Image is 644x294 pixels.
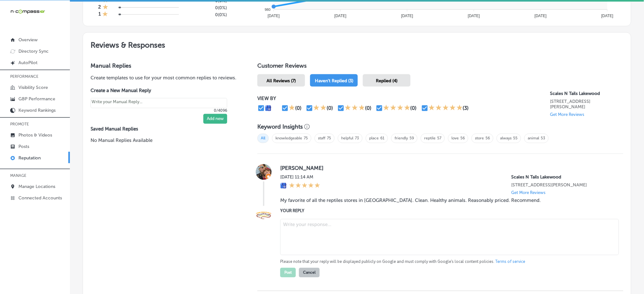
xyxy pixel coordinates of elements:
p: Directory Sync [18,49,49,54]
button: Cancel [299,268,320,277]
tspan: [DATE] [468,14,480,18]
a: friendly [395,136,408,141]
span: Haven't Replied (3) [315,78,353,84]
p: 0/4096 [91,108,227,113]
span: All [257,134,269,143]
button: Add new [203,114,227,124]
p: VIEW BY [257,96,550,101]
p: Reputation [18,155,41,161]
textarea: Create your Quick Reply [91,98,227,108]
p: Manage Locations [18,184,55,189]
blockquote: My favorite of all the reptiles stores in [GEOGRAPHIC_DATA]. Clean. Healthy animals. Reasonably p... [280,198,613,204]
h5: 0 ( 0% ) [184,5,227,10]
p: Overview [18,37,37,43]
tspan: [DATE] [268,14,280,18]
a: place [369,136,379,141]
label: Create a New Manual Reply [91,88,227,93]
p: AutoPilot [18,60,37,65]
h4: 1 [98,11,101,18]
a: 59 [410,136,414,141]
div: 1 Star [102,11,108,18]
button: Post [280,268,296,277]
a: 75 [304,136,308,141]
p: Scales N Tails Lakewood [512,175,613,180]
tspan: 980 [265,8,270,11]
a: 61 [380,136,384,141]
a: 55 [513,136,518,141]
div: 3 Stars [345,104,365,112]
tspan: [DATE] [601,14,613,18]
a: 56 [460,136,465,141]
h3: Keyword Insights [257,124,303,130]
a: 73 [355,136,359,141]
a: store [475,136,484,141]
label: YOUR REPLY [280,209,613,213]
a: 57 [437,136,441,141]
p: Connected Accounts [18,195,62,201]
p: GBP Performance [18,96,55,102]
div: 5 Stars [289,183,320,190]
div: 5 Stars [429,104,463,112]
p: 2099 Wadsworth Blvd Lakewood, CO 80214, US [550,99,623,110]
h2: Reviews & Responses [83,33,631,55]
p: Keyword Rankings [18,108,56,113]
p: Photos & Videos [18,132,52,138]
p: Posts [18,144,29,149]
a: Terms of service [495,259,525,265]
a: staff [318,136,325,141]
a: 56 [485,136,490,141]
div: 2 Stars [313,104,327,112]
span: Replied (4) [376,78,397,84]
p: Please note that your reply will be displayed publicly on Google and must comply with Google's lo... [280,259,613,265]
p: 2099 Wadsworth Blvd [512,183,613,188]
div: 1 Star [289,104,295,112]
label: [PERSON_NAME] [280,165,613,171]
img: 660ab0bf-5cc7-4cb8-ba1c-48b5ae0f18e60NCTV_CLogo_TV_Black_-500x88.png [10,9,45,15]
a: animal [528,136,539,141]
a: reptile [424,136,436,141]
img: Image [256,208,272,224]
h3: Manual Replies [91,62,237,69]
div: (0) [365,105,371,111]
span: All Reviews (7) [267,78,296,84]
a: helpful [341,136,353,141]
tspan: [DATE] [534,14,546,18]
h4: 2 [98,4,101,11]
a: 75 [327,136,331,141]
a: love [451,136,459,141]
label: [DATE] 11:14 AM [280,175,320,180]
div: (0) [410,105,417,111]
div: (0) [295,105,302,111]
h5: 0 ( 0% ) [184,12,227,17]
p: Get More Reviews [550,112,585,117]
p: No Manual Replies Available [91,137,237,144]
div: (3) [463,105,469,111]
a: knowledgeable [275,136,302,141]
a: always [500,136,512,141]
p: Visibility Score [18,85,48,90]
p: Create templates to use for your most common replies to reviews. [91,74,237,81]
label: Saved Manual Replies [91,126,237,132]
tspan: [DATE] [334,14,346,18]
div: (0) [327,105,333,111]
h1: Customer Reviews [257,62,623,72]
p: Get More Reviews [512,190,546,195]
tspan: [DATE] [401,14,413,18]
div: 4 Stars [383,104,410,112]
p: Scales N Tails Lakewood [550,91,623,96]
div: 1 Star [103,4,108,11]
a: 53 [541,136,545,141]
